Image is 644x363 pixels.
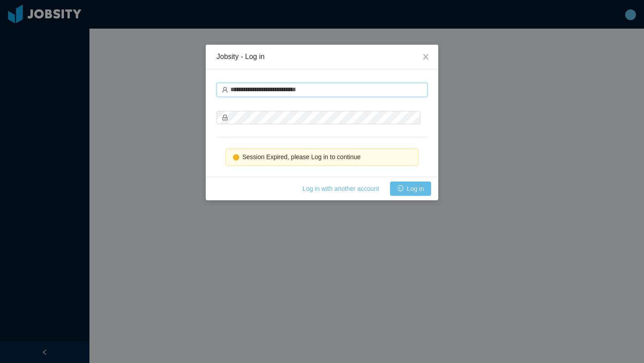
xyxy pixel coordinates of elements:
[390,181,431,196] button: icon: loginLog in
[413,45,438,70] button: Close
[296,181,386,196] button: Log in with another account
[222,87,228,93] i: icon: user
[422,53,429,60] i: icon: close
[216,52,428,62] div: Jobsity - Log in
[242,153,361,160] span: Session Expired, please Log in to continue
[222,114,228,121] i: icon: lock
[233,154,239,160] i: icon: exclamation-circle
